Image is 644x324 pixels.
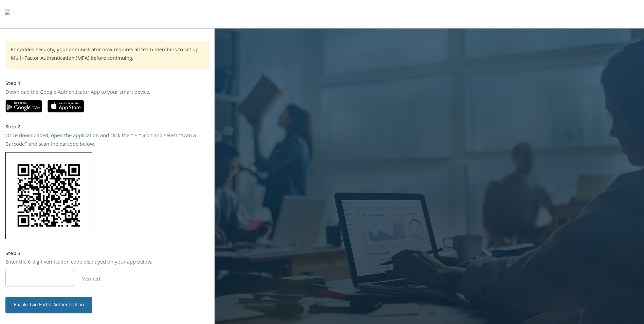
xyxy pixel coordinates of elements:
span: Verified! [82,275,102,284]
img: 0glTAFZyNwQAAAAASUVORK5CYII= [5,152,92,239]
button: Enable Two Factor Authentication [5,297,92,313]
img: apple-app-store.svg [48,100,84,112]
img: todyl-logo-dark.svg [5,7,10,21]
strong: Step 1 [5,79,21,88]
div: Enter the 6 digit verification code displayed on your app below. [5,258,209,267]
div: Once downloaded, open the application and click the “ + “ icon and select “Scan a Barcode” and sc... [5,132,209,149]
div: Download the Google Authenticator App to your smart device. [5,89,209,97]
img: google-play.svg [5,100,42,112]
strong: Step 3 [5,250,21,258]
strong: Step 2 [5,123,21,132]
div: For added security, your administrator now requires all team members to set up Multi-Factor Authe... [11,46,204,64]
